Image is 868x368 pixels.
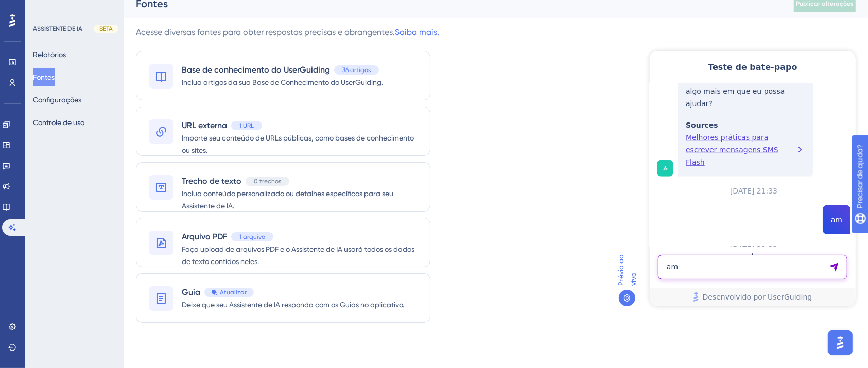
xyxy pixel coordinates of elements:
a: Saiba mais. [395,27,439,37]
font: Inclua conteúdo personalizado ou detalhes específicos para seu Assistente de IA. [182,189,393,210]
font: Trecho de texto [182,176,241,186]
font: 1 URL [239,122,254,129]
font: ASSISTENTE DE IA [33,25,82,32]
font: Deixe que seu Assistente de IA responda com os Guias no aplicativo. [182,301,404,309]
font: Base de conhecimento do UserGuiding [182,65,330,75]
font: URL externa [182,120,227,130]
font: Importe seu conteúdo de URLs públicas, como bases de conhecimento ou sites. [182,134,414,154]
iframe: Assistente de IA UserGuiding [650,51,856,306]
button: Fontes [33,68,55,86]
font: Configurações [33,96,81,104]
font: Guia [182,287,200,297]
font: Fontes [33,73,55,81]
font: Faça upload de arquivos PDF e o Assistente de IA usará todos os dados de texto contidos neles. [182,245,414,266]
button: Relatórios [33,45,66,64]
font: BETA [99,25,113,32]
font: Prévia ao vivo [617,255,637,286]
font: 1 arquivo [239,233,265,240]
font: Relatórios [33,50,66,59]
button: Controle de uso [33,113,84,132]
button: Configurações [33,91,81,109]
font: Arquivo PDF [182,232,227,241]
font: Inclua artigos da sua Base de Conhecimento do UserGuiding. [182,78,383,86]
font: 0 trechos [254,178,281,185]
iframe: Iniciador do Assistente de IA do UserGuiding [825,327,856,358]
font: Acesse diversas fontes para obter respostas precisas e abrangentes. [136,27,395,37]
font: Precisar de ajuda? [24,5,89,12]
font: Controle de uso [33,118,84,127]
font: 36 artigos [342,66,371,74]
font: Atualizar [220,289,247,296]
